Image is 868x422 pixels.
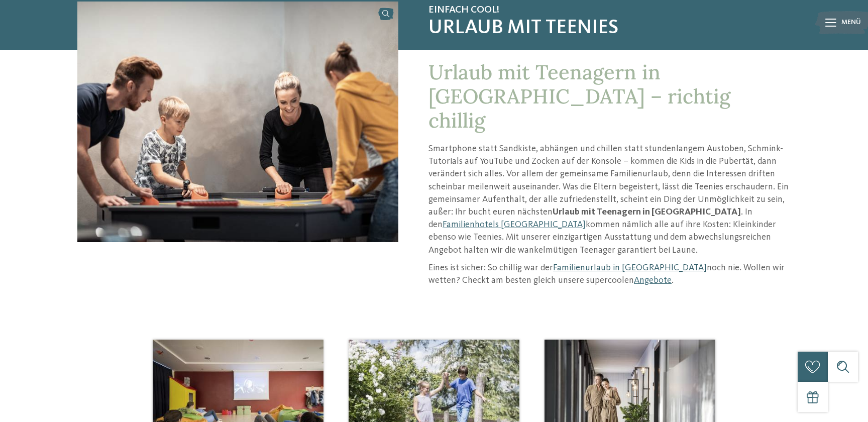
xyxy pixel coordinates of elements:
img: Urlaub mit Teenagern in Südtirol geplant? [77,2,398,242]
a: Familienhotels [GEOGRAPHIC_DATA] [443,220,586,229]
a: Angebote [634,276,672,285]
span: Urlaub mit Teenagern in [GEOGRAPHIC_DATA] – richtig chillig [428,59,730,133]
p: Eines ist sicher: So chillig war der noch nie. Wollen wir wetten? Checkt am besten gleich unsere ... [428,262,791,287]
p: Smartphone statt Sandkiste, abhängen und chillen statt stundenlangem Austoben, Schmink-Tutorials ... [428,143,791,257]
span: Urlaub mit Teenies [428,16,791,40]
strong: Urlaub mit Teenagern in [GEOGRAPHIC_DATA] [553,207,741,217]
span: Einfach cool! [428,4,791,16]
a: Familienurlaub in [GEOGRAPHIC_DATA] [553,263,707,272]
